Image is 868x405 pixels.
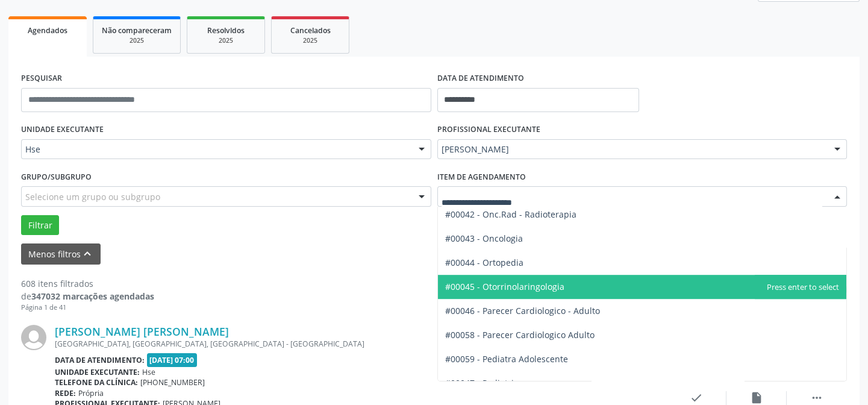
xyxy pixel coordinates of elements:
b: Telefone da clínica: [55,377,138,388]
div: de [21,290,154,303]
label: DATA DE ATENDIMENTO [437,69,524,88]
span: #00059 - Pediatra Adolescente [445,353,568,365]
span: #00046 - Parecer Cardiologico - Adulto [445,305,600,316]
strong: 347032 marcações agendadas [31,290,154,302]
i: keyboard_arrow_up [81,247,94,260]
span: Hse [25,143,407,155]
span: #00043 - Oncologia [445,233,523,244]
span: Própria [78,388,104,398]
div: 608 itens filtrados [21,277,154,290]
span: [PHONE_NUMBER] [140,377,205,388]
i: insert_drive_file [750,391,763,404]
label: PESQUISAR [21,69,62,88]
div: [GEOGRAPHIC_DATA], [GEOGRAPHIC_DATA], [GEOGRAPHIC_DATA] - [GEOGRAPHIC_DATA] [55,339,666,349]
span: #00058 - Parecer Cardiologico Adulto [445,329,595,341]
i:  [810,391,823,404]
label: PROFISSIONAL EXECUTANTE [437,121,540,139]
label: Item de agendamento [437,168,526,186]
span: Agendados [28,25,67,36]
span: Não compareceram [102,25,172,36]
span: Hse [142,367,155,377]
span: Selecione um grupo ou subgrupo [25,190,160,203]
label: UNIDADE EXECUTANTE [21,121,104,139]
span: #00042 - Onc.Rad - Radioterapia [445,209,576,220]
div: 2025 [102,36,172,45]
span: #00047 - Pediatria [445,377,519,389]
button: Filtrar [21,215,59,236]
span: Resolvidos [207,25,245,36]
span: [DATE] 07:00 [147,353,198,367]
i: check [690,391,703,404]
span: [PERSON_NAME] [442,143,823,155]
div: Página 1 de 41 [21,303,154,313]
label: Grupo/Subgrupo [21,168,92,186]
b: Data de atendimento: [55,355,145,365]
div: 2025 [196,36,256,45]
div: 2025 [280,36,340,45]
span: #00044 - Ortopedia [445,257,523,268]
button: Menos filtroskeyboard_arrow_up [21,243,101,265]
img: img [21,325,46,350]
b: Rede: [55,388,76,398]
b: Unidade executante: [55,367,140,377]
span: Cancelados [290,25,331,36]
span: #00045 - Otorrinolaringologia [445,281,564,292]
a: [PERSON_NAME] [PERSON_NAME] [55,325,229,338]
